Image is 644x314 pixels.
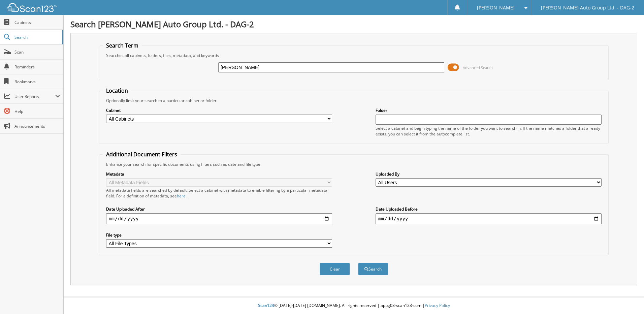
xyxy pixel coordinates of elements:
[106,213,332,224] input: start
[106,107,332,113] label: Cabinet
[358,263,388,275] button: Search
[103,161,605,167] div: Enhance your search for specific documents using filters such as date and file type.
[258,303,274,308] span: Scan123
[376,206,602,212] label: Date Uploaded Before
[376,107,602,113] label: Folder
[106,232,332,238] label: File type
[103,53,605,58] div: Searches all cabinets, folders, files, metadata, and keywords
[376,213,602,224] input: end
[14,94,55,99] span: User Reports
[177,193,186,199] a: here
[463,65,493,70] span: Advanced Search
[14,49,60,55] span: Scan
[103,42,142,49] legend: Search Term
[106,187,332,199] div: All metadata fields are searched by default. Select a cabinet with metadata to enable filtering b...
[14,123,60,129] span: Announcements
[64,297,644,314] div: © [DATE]-[DATE] [DOMAIN_NAME]. All rights reserved | appg03-scan123-com |
[425,303,450,308] a: Privacy Policy
[14,34,59,40] span: Search
[106,171,332,177] label: Metadata
[14,108,60,114] span: Help
[106,206,332,212] label: Date Uploaded After
[103,98,605,103] div: Optionally limit your search to a particular cabinet or folder
[70,19,637,30] h1: Search [PERSON_NAME] Auto Group Ltd. - DAG-2
[376,125,602,137] div: Select a cabinet and begin typing the name of the folder you want to search in. If the name match...
[376,171,602,177] label: Uploaded By
[103,87,131,94] legend: Location
[477,6,515,10] span: [PERSON_NAME]
[7,3,57,12] img: scan123-logo-white.svg
[14,64,60,70] span: Reminders
[320,263,350,275] button: Clear
[541,6,634,10] span: [PERSON_NAME] Auto Group Ltd. - DAG-2
[14,20,60,25] span: Cabinets
[610,282,644,314] iframe: Chat Widget
[103,151,181,158] legend: Additional Document Filters
[14,79,60,85] span: Bookmarks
